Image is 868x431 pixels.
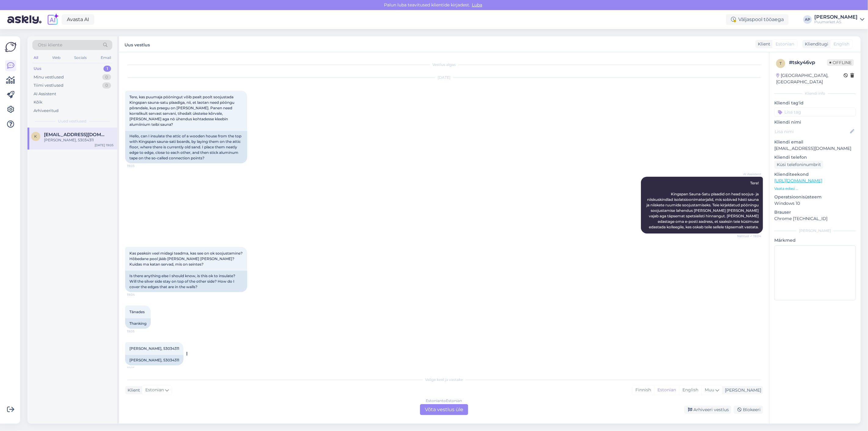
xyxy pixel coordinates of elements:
[426,398,462,404] div: Estonian to Estonian
[58,118,87,124] span: Uued vestlused
[34,134,37,139] span: k
[34,66,42,72] div: Uus
[125,355,183,365] div: [PERSON_NAME], 53034311
[814,15,864,24] a: [PERSON_NAME]Puumarket AS
[129,310,145,314] span: Tänades
[827,59,854,66] span: Offline
[814,20,858,24] div: Puumarket AS
[726,14,789,25] div: Väljaspool tööaega
[470,2,484,8] span: Luba
[789,59,827,66] div: # tsky46vp
[5,41,16,53] img: Askly Logo
[737,234,761,238] span: Nähtud ✓ 19:04
[46,13,59,26] img: explore-ai
[95,143,114,147] div: [DATE] 19:05
[774,215,856,222] p: Chrome [TECHNICAL_ID]
[420,404,468,415] div: Võta vestlus üle
[62,14,94,25] a: Avasta AI
[774,194,856,200] p: Operatsioonisüsteem
[775,128,849,135] input: Lisa nimi
[722,387,761,393] div: [PERSON_NAME]
[127,329,150,334] span: 19:05
[125,62,763,67] div: Vestlus algas
[774,237,856,244] p: Märkmed
[127,292,150,297] span: 19:04
[44,137,114,143] div: [PERSON_NAME], 53034311
[125,131,247,163] div: Hello, can I insulate the attic of a wooden house from the top with Kingspan sauna-sati boards, b...
[802,41,828,47] div: Klienditugi
[32,54,39,62] div: All
[705,387,714,393] span: Muu
[125,387,140,393] div: Klient
[774,139,856,145] p: Kliendi email
[127,366,150,370] span: 19:05
[774,119,856,125] p: Kliendi nimi
[34,91,56,97] div: AI Assistent
[125,40,150,48] label: Uus vestlus
[38,42,62,48] span: Otsi kliente
[73,54,88,62] div: Socials
[125,318,151,329] div: Thanking
[34,82,63,89] div: Tiimi vestlused
[679,386,701,395] div: English
[125,377,763,382] div: Valige keel ja vastake
[34,108,59,114] div: Arhiveeritud
[99,54,112,62] div: Email
[44,132,107,137] span: kaja.vaarend@gmail.com
[102,74,111,80] div: 0
[755,41,770,47] div: Klient
[774,171,856,178] p: Klienditeekond
[102,82,111,89] div: 0
[814,15,858,20] div: [PERSON_NAME]
[774,154,856,161] p: Kliendi telefon
[834,41,849,47] span: English
[129,251,244,266] span: Kas peaksin veel midagi teadma, kas see on ok soojustamine? Hõbedane pool jääb [PERSON_NAME] [PER...
[684,406,731,414] div: Arhiveeri vestlus
[654,386,679,395] div: Estonian
[129,95,235,127] span: Tere, kas puumaja pööningut võib pealt poolt soojustada Kingspan sauna-satu plaadiga, nii, et lao...
[129,346,179,351] span: [PERSON_NAME], 53034311
[34,99,42,105] div: Kõik
[776,72,844,85] div: [GEOGRAPHIC_DATA], [GEOGRAPHIC_DATA]
[774,186,856,191] p: Vaata edasi ...
[125,271,247,292] div: Is there anything else I should know, is this ok to insulate? Will the silver side stay on top of...
[774,107,856,117] input: Lisa tag
[632,386,654,395] div: Finnish
[734,406,763,414] div: Blokeeri
[51,54,62,62] div: Web
[774,228,856,234] div: [PERSON_NAME]
[646,181,760,229] span: Tere! Kingspan Sauna-Satu plaadid on head soojus- ja niiskuskindlad isolatsioonimaterjalid, mis s...
[803,15,812,24] div: AP
[774,209,856,215] p: Brauser
[780,61,782,66] span: t
[738,172,761,176] span: AI Assistent
[103,66,111,72] div: 1
[774,100,856,106] p: Kliendi tag'id
[774,145,856,152] p: [EMAIL_ADDRESS][DOMAIN_NAME]
[774,91,856,96] div: Kliendi info
[774,178,822,183] a: [URL][DOMAIN_NAME]
[145,387,164,393] span: Estonian
[776,41,794,47] span: Estonian
[34,74,64,80] div: Minu vestlused
[127,164,150,168] span: 19:03
[125,75,763,80] div: [DATE]
[774,161,823,169] div: Küsi telefoninumbrit
[774,200,856,207] p: Windows 10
